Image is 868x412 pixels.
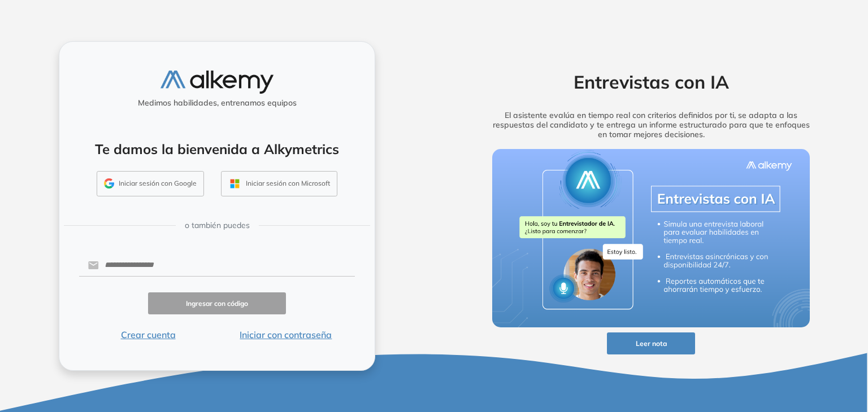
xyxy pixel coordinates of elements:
[104,178,114,189] img: GMAIL_ICON
[64,98,370,108] h5: Medimos habilidades, entrenamos equipos
[148,292,286,314] button: Ingresar con código
[228,177,241,190] img: OUTLOOK_ICON
[492,149,810,327] img: img-more-info
[221,171,337,197] button: Iniciar sesión con Microsoft
[665,282,868,412] iframe: Chat Widget
[475,71,827,93] h2: Entrevistas con IA
[185,220,250,231] span: o también puedes
[665,282,868,412] div: Widget de chat
[79,328,217,341] button: Crear cuenta
[160,71,274,94] img: logo-alkemy
[607,332,695,354] button: Leer nota
[475,111,827,139] h5: El asistente evalúa en tiempo real con criterios definidos por ti, se adapta a las respuestas del...
[97,171,204,197] button: Iniciar sesión con Google
[74,141,360,157] h4: Te damos la bienvenida a Alkymetrics
[217,328,355,341] button: Iniciar con contraseña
